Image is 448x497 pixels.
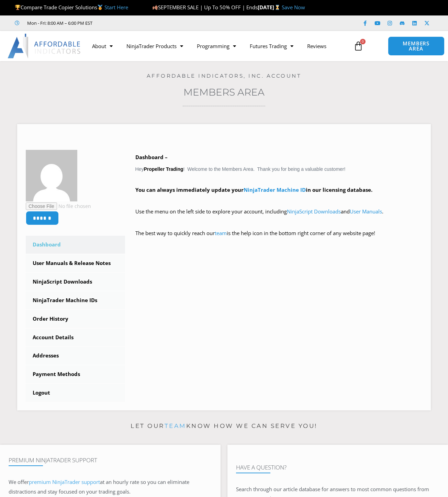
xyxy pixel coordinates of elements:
[8,34,81,58] img: LogoAI | Affordable Indicators – NinjaTrader
[15,5,20,10] img: 🏆
[244,186,306,193] a: NinjaTrader Machine ID
[135,229,423,248] p: The best way to quickly reach our is the help icon in the bottom right corner of any website page!
[102,20,205,26] iframe: Customer reviews powered by Trustpilot
[135,207,423,226] p: Use the menu on the left side to explore your account, including and .
[236,464,439,471] h4: Have A Question?
[120,38,190,54] a: NinjaTrader Products
[147,73,302,79] a: Affordable Indicators, Inc. Account
[243,38,300,54] a: Futures Trading
[135,153,423,248] div: Hey ! Welcome to the Members Area. Thank you for being a valuable customer!
[144,166,183,172] strong: Propeller Trading
[26,150,77,201] img: dfdfc62329630affb947b2fd14d9a4663412bcd2d5ecdd91bd21e15622342186
[350,208,382,215] a: User Manuals
[26,329,125,346] a: Account Details
[360,39,366,44] span: 0
[26,347,125,365] a: Addresses
[25,19,92,27] span: Mon - Fri: 8:00 AM – 6:00 PM EST
[300,38,333,54] a: Reviews
[183,86,265,98] a: Members Area
[190,38,243,54] a: Programming
[26,273,125,291] a: NinjaScript Downloads
[29,478,100,485] a: premium NinjaTrader support
[26,236,125,254] a: Dashboard
[26,236,125,402] nav: Account pages
[26,254,125,272] a: User Manuals & Release Notes
[26,291,125,309] a: NinjaTrader Machine IDs
[275,5,280,10] img: ⌛
[9,457,212,464] h4: Premium NinjaTrader Support
[395,41,437,51] span: MEMBERS AREA
[15,4,128,11] span: Compare Trade Copier Solutions
[26,310,125,328] a: Order History
[26,365,125,383] a: Payment Methods
[282,4,305,11] a: Save Now
[153,5,158,10] img: 🍂
[85,38,350,54] nav: Menu
[152,4,258,11] span: SEPTEMBER SALE | Up To 50% OFF | Ends
[388,36,445,56] a: MEMBERS AREA
[135,154,168,161] b: Dashboard –
[85,38,120,54] a: About
[165,422,186,429] a: team
[287,208,341,215] a: NinjaScript Downloads
[104,4,128,11] a: Start Here
[9,478,29,485] span: We offer
[215,230,227,236] a: team
[135,186,372,193] strong: You can always immediately update your in our licensing database.
[98,5,103,10] img: 🥇
[343,36,373,56] a: 0
[258,4,281,11] strong: [DATE]
[26,384,125,402] a: Logout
